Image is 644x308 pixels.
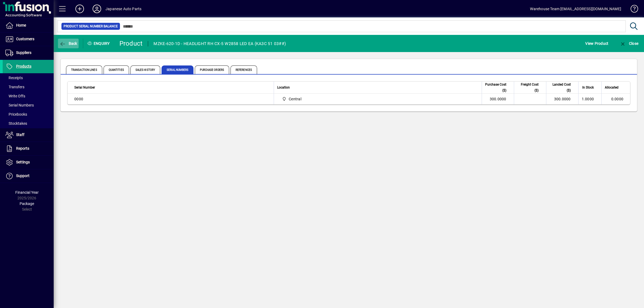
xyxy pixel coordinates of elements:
span: Purchase Cost ($) [485,82,506,93]
div: Landed Cost ($) [550,82,576,93]
a: Reports [3,142,54,155]
div: Serial Number [74,85,270,90]
div: Japanese Auto Parts [105,5,141,13]
div: Location [277,85,478,90]
td: 0.0000 [601,94,630,104]
span: Transaction Lines [66,65,102,74]
span: Product Serial Number Balance [64,24,118,29]
div: Allocated [605,85,623,90]
a: Stocktakes [3,119,54,128]
span: Close [620,41,638,46]
a: Serial Numbers [3,101,54,110]
span: Serial Numbers [162,65,193,74]
span: Support [16,174,30,178]
span: Suppliers [16,50,31,55]
div: MZKE-620-1D - HEADLIGHT RH CX-5 W2858 LED EA (KA3C 51 03##) [153,39,286,48]
span: Staff [16,133,24,137]
button: Back [58,39,79,48]
span: Transfers [5,85,24,89]
a: Staff [3,128,54,142]
span: In Stock [582,85,594,90]
span: View Product [585,39,608,48]
span: Central [280,96,476,102]
button: View Product [584,39,610,48]
span: Location [277,85,290,90]
span: Pricebooks [5,112,27,116]
a: Write Offs [3,91,54,101]
td: 1.0000 [578,94,602,104]
td: 0000 [68,94,274,104]
span: Home [16,23,26,27]
button: Profile [88,4,105,14]
div: Enquiry [83,39,115,48]
a: Support [3,169,54,183]
span: Freight Cost ($) [517,82,539,93]
span: Serial Numbers [5,103,34,107]
span: Quantities [104,65,129,74]
a: Suppliers [3,46,54,60]
td: 300.0000 [482,94,514,104]
div: In Stock [582,85,599,90]
button: Close [618,39,640,48]
span: Receipts [5,76,23,80]
a: Transfers [3,82,54,91]
button: Add [71,4,88,14]
span: Products [16,64,31,68]
span: Serial Number [74,85,95,90]
span: Back [59,41,77,46]
div: Product [119,39,143,48]
span: Financial Year [15,190,39,195]
span: Sales History [130,65,160,74]
span: Landed Cost ($) [550,82,571,93]
div: Purchase Cost ($) [485,82,511,93]
span: Stocktakes [5,121,27,126]
a: Pricebooks [3,110,54,119]
app-page-header-button: Close enquiry [614,39,644,48]
a: Customers [3,32,54,46]
div: Freight Cost ($) [517,82,543,93]
a: Knowledge Base [627,1,637,19]
span: Reports [16,146,29,151]
span: Package [20,201,34,206]
a: Receipts [3,73,54,82]
span: Write Offs [5,94,25,98]
span: Central [289,96,301,102]
span: Purchase Orders [195,65,229,74]
span: Customers [16,37,34,41]
span: Settings [16,160,30,164]
span: Allocated [605,85,619,90]
a: Home [3,19,54,32]
a: Settings [3,156,54,169]
td: 300.0000 [546,94,578,104]
span: References [230,65,257,74]
div: Warehouse Team [EMAIL_ADDRESS][DOMAIN_NAME] [530,5,621,13]
app-page-header-button: Back [54,39,83,48]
